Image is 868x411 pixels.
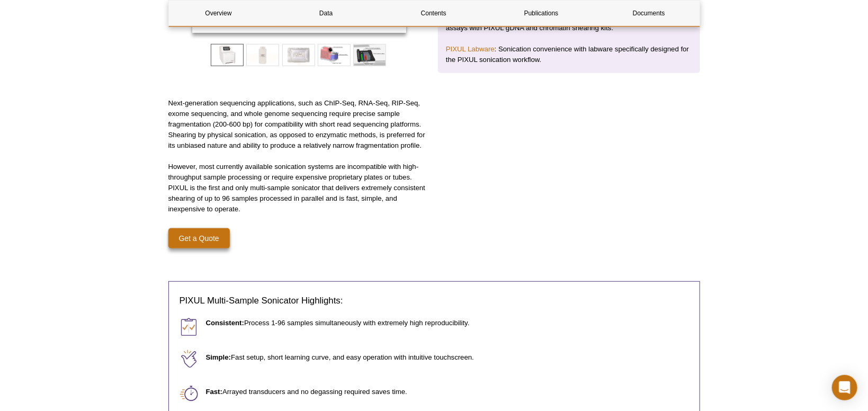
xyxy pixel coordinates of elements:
img: Fast [180,384,198,403]
a: Overview [169,1,269,26]
p: Next-generation sequencing applications, such as ChIP-Seq, RNA-Seq, RIP-Seq, exome sequencing, an... [168,98,431,151]
p: However, most currently available sonication systems are incompatible with high-throughput sample... [168,162,431,215]
strong: Fast: [206,388,223,396]
img: Consistent [180,318,198,336]
div: Open Intercom Messenger [832,375,857,400]
a: Get a Quote [168,228,230,248]
iframe: PIXUL Multi-Sample Sonicator: Sample Preparation, Proteomics and Beyond [438,98,700,245]
a: PIXUL Labware [446,45,495,53]
strong: Simple: [206,353,231,361]
p: Arrayed transducers and no degassing required saves time. [206,387,689,397]
a: Data [276,1,376,26]
strong: Consistent: [206,319,245,327]
p: : Sonication convenience with labware specifically designed for the PIXUL sonication workflow. [446,44,692,65]
h3: PIXUL Multi-Sample Sonicator Highlights: [180,294,689,307]
img: Simple [180,350,198,368]
p: Process 1-96 samples simultaneously with extremely high reproducibility. [206,318,689,328]
a: Documents [599,1,699,26]
p: Fast setup, short learning curve, and easy operation with intuitive touchscreen. [206,352,689,363]
a: Contents [384,1,484,26]
a: Publications [491,1,591,26]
